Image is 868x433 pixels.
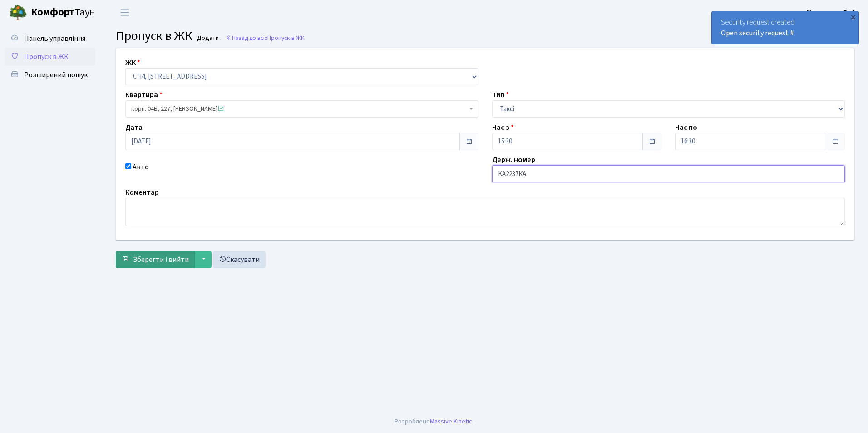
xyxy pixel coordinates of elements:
span: корп. 04Б, 227, Дрожак Юлія Михайлівна <span class='la la-check-square text-success'></span> [125,100,478,118]
button: Зберегти і вийти [116,251,195,268]
a: Консьєрж б. 4. [807,7,857,18]
a: Пропуск в ЖК [5,48,95,66]
span: Пропуск в ЖК [267,34,305,42]
label: Авто [133,162,149,172]
button: Переключити навігацію [113,5,136,20]
span: Зберегти і вийти [133,255,189,265]
span: Таун [31,5,95,20]
a: Розширений пошук [5,66,95,84]
label: Час з [492,122,514,133]
label: ЖК [125,57,140,68]
span: Пропуск в ЖК [116,27,192,45]
small: Додати . [195,34,222,42]
div: Security request created [712,11,858,44]
label: Тип [492,89,509,100]
label: Час по [675,122,697,133]
img: logo.png [9,4,27,22]
label: Коментар [125,187,159,198]
a: Панель управління [5,30,95,48]
div: × [848,12,858,21]
a: Назад до всіхПропуск в ЖК [226,34,305,42]
div: Розроблено . [395,417,473,427]
span: Пропуск в ЖК [24,52,69,62]
span: Панель управління [24,34,85,44]
a: Massive Kinetic [430,417,472,426]
a: Open security request # [721,28,794,38]
label: Держ. номер [492,154,535,165]
a: Скасувати [213,251,266,268]
b: Консьєрж б. 4. [807,8,857,18]
span: корп. 04Б, 227, Дрожак Юлія Михайлівна <span class='la la-check-square text-success'></span> [131,104,467,113]
span: Розширений пошук [24,70,88,80]
label: Дата [125,122,143,133]
input: АА1234АА [492,165,845,182]
b: Комфорт [31,5,74,20]
label: Квартира [125,89,163,100]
